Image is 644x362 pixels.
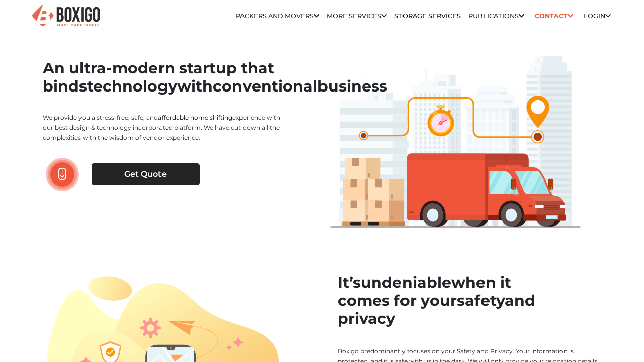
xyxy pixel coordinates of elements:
[338,309,395,328] span: privacy
[338,274,601,328] h2: It’s when it comes for your and
[43,113,287,143] p: We provide you a stress-free, safe, and experience with our best design & technology incorporated...
[468,12,524,20] a: Publications
[213,77,317,96] span: conventional
[330,56,581,228] img: boxigo_aboutus_truck_nav
[361,273,451,292] span: undeniable
[327,12,387,20] a: More services
[92,163,200,185] a: Get Quote
[158,114,232,121] a: affordable home shifting
[457,291,505,310] span: safety
[584,12,611,20] a: Login
[87,77,177,96] span: technology
[58,168,66,180] img: boxigo_packers_and_movers_scroll
[236,12,319,20] a: Packers and Movers
[43,59,287,96] h1: An ultra-modern startup that binds with business
[31,4,101,28] img: Boxigo
[394,12,461,20] a: Storage Services
[532,8,577,24] a: Contact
